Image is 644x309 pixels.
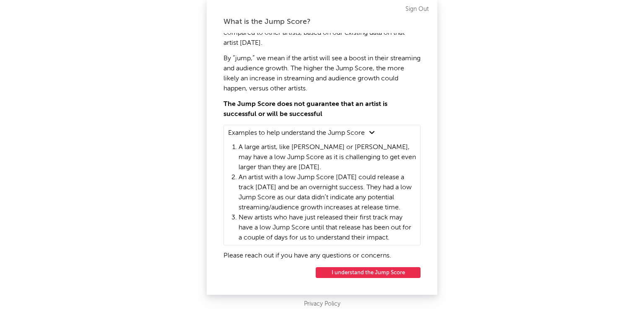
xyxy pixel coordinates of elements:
li: A large artist, like [PERSON_NAME] or [PERSON_NAME], may have a low Jump Score as it is challengi... [239,142,416,173]
div: What is the Jump Score? [223,17,421,27]
button: I understand the Jump Score [316,267,421,278]
a: Sign Out [405,4,429,14]
summary: Examples to help understand the Jump Score [228,127,416,138]
strong: The Jump Score does not guarantee that an artist is successful or will be successful [223,101,387,118]
a: Privacy Policy [304,299,340,309]
li: New artists who have just released their first track may have a low Jump Score until that release... [239,213,416,243]
p: By “jump,” we mean if the artist will see a boost in their streaming and audience growth. The hig... [223,54,421,94]
p: Please reach out if you have any questions or concerns. [223,251,421,261]
li: An artist with a low Jump Score [DATE] could release a track [DATE] and be an overnight success. ... [239,173,416,213]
